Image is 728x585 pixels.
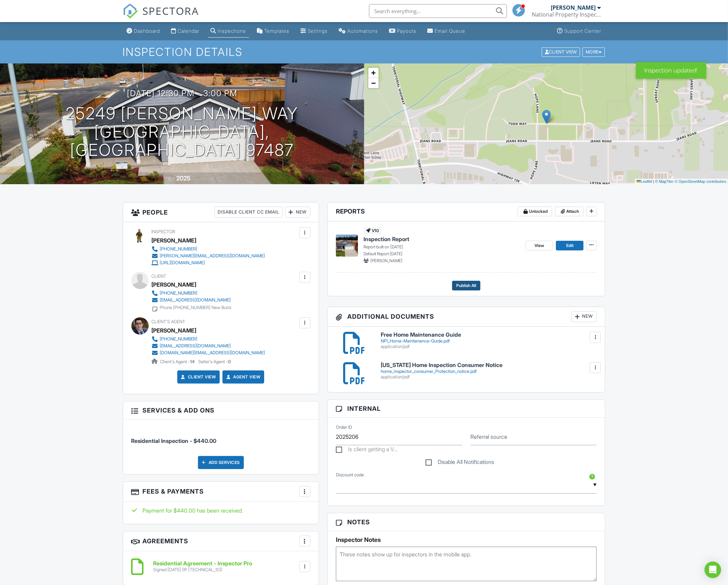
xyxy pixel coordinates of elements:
[123,532,319,551] h3: Agreements
[381,344,597,349] div: application/pdf
[555,25,604,38] a: Support Center
[328,513,605,531] h3: Notes
[336,472,364,478] label: Discount code
[152,297,231,304] a: [EMAIL_ADDRESS][DOMAIN_NAME]
[215,207,282,218] div: Disable Client CC Email
[199,359,231,364] span: Seller's Agent -
[131,437,217,444] span: Residential Inspection - $440.00
[228,359,231,364] strong: 0
[285,207,310,218] div: New
[124,25,163,38] a: Dashboard
[176,175,191,182] div: 2025
[152,252,265,259] a: [PERSON_NAME][EMAIL_ADDRESS][DOMAIN_NAME]
[565,28,601,34] div: Support Center
[387,25,419,38] a: Payouts
[265,28,290,34] div: Templates
[123,401,319,419] h3: Services & Add ons
[143,3,199,18] span: SPECTORA
[152,246,265,252] a: [PHONE_NUMBER]
[348,28,378,34] div: Automations
[134,28,160,34] div: Dashboard
[381,332,597,349] a: Free Home Maintenance Guide NPI_Home-Maintenance-Guide.pdf application/pdf
[190,359,195,364] strong: 14
[255,25,292,38] a: Templates
[198,456,244,469] div: Add Services
[369,4,507,18] input: Search everything...
[426,459,494,467] label: Disable All Notifications
[152,279,197,290] div: [PERSON_NAME]
[169,25,202,38] a: Calendar
[218,28,246,34] div: Inspections
[152,325,197,336] a: [PERSON_NAME]
[425,25,468,38] a: Email Queue
[152,259,265,266] a: [URL][DOMAIN_NAME]
[123,482,319,502] h3: Fees & Payments
[371,68,376,77] span: +
[131,507,310,514] div: Payment for $440.00 has been received.
[368,68,379,78] a: Zoom in
[368,78,379,88] a: Zoom out
[541,49,582,54] a: Client View
[153,567,252,573] div: Signed [DATE] (IP [TECHNICAL_ID])
[336,25,381,38] a: Automations (Basic)
[160,290,198,296] div: [PHONE_NUMBER]
[336,536,597,543] h5: Inspector Notes
[160,359,196,364] span: Client's Agent -
[381,332,597,338] h6: Free Home Maintenance Guide
[152,349,265,356] a: [DOMAIN_NAME][EMAIL_ADDRESS][DOMAIN_NAME]
[152,336,265,343] a: [PHONE_NUMBER]‬
[180,374,216,380] a: Client View
[160,305,231,310] div: Phone [PHONE_NUMBER] New Build
[160,343,231,349] div: [EMAIL_ADDRESS][DOMAIN_NAME]
[152,290,231,297] a: [PHONE_NUMBER]
[542,110,551,124] img: Marker
[153,561,252,567] h6: Residential Agreement - Inspector Pro
[381,362,597,380] a: [US_STATE] Home Inspection Consumer Notice home_inspector_consumer_Protection_notice.pdf applicat...
[178,28,200,34] div: Calendar
[336,424,352,430] label: Order ID
[636,62,706,79] div: Inspection updated!
[328,400,605,418] h3: Internal
[152,274,167,279] span: Client
[160,297,231,303] div: [EMAIL_ADDRESS][DOMAIN_NAME]
[298,25,331,38] a: Settings
[308,28,328,34] div: Settings
[160,350,265,356] div: [DOMAIN_NAME][EMAIL_ADDRESS][DOMAIN_NAME]
[11,105,353,159] h1: 25249 [PERSON_NAME] Way [GEOGRAPHIC_DATA], [GEOGRAPHIC_DATA] 97487
[152,319,186,324] span: Client's Agent
[131,425,310,450] li: Service: Residential Inspection
[371,79,376,87] span: −
[123,9,199,24] a: SPECTORA
[160,246,198,252] div: [PHONE_NUMBER]
[381,338,597,344] div: NPI_Home-Maintenance-Guide.pdf
[127,89,237,98] h3: [DATE] 12:30 pm - 3:00 pm
[336,446,398,455] label: Is client getting a VA loan?
[152,343,265,349] a: [EMAIL_ADDRESS][DOMAIN_NAME]
[470,433,507,440] label: Referral source
[152,229,176,234] span: Inspector
[225,374,260,380] a: Agent View
[675,179,726,184] a: © OpenStreetMap contributors
[571,311,597,322] div: New
[160,336,198,342] div: [PHONE_NUMBER]‬
[381,362,597,368] h6: [US_STATE] Home Inspection Consumer Notice
[705,562,721,578] div: Open Intercom Messenger
[637,179,652,184] a: Leaflet
[123,202,319,222] h3: People
[160,260,205,266] div: [URL][DOMAIN_NAME]
[397,28,417,34] div: Payouts
[551,4,596,11] div: [PERSON_NAME]
[123,3,138,19] img: The Best Home Inspection Software - Spectora
[381,374,597,380] div: application/pdf
[160,253,265,259] div: [PERSON_NAME][EMAIL_ADDRESS][DOMAIN_NAME]
[653,179,654,184] span: |
[168,176,175,181] span: Built
[153,561,252,573] a: Residential Agreement - Inspector Pro Signed [DATE] (IP [TECHNICAL_ID])
[542,47,580,57] div: Client View
[655,179,674,184] a: © MapTiler
[208,25,249,38] a: Inspections
[152,235,197,246] div: [PERSON_NAME]
[435,28,466,34] div: Email Queue
[532,11,601,18] div: National Property Inspections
